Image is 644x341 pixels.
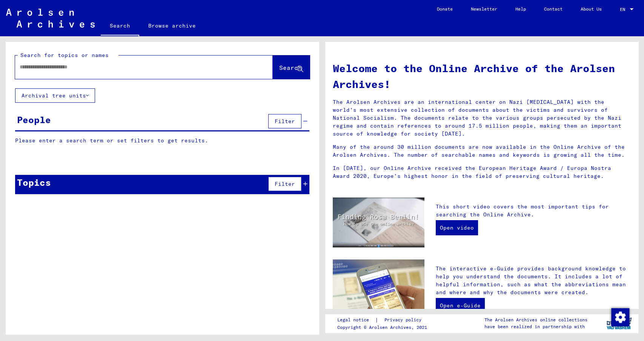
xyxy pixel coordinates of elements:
[6,9,95,28] img: Arolsen_neg.svg
[378,316,430,324] a: Privacy policy
[484,316,587,323] p: The Arolsen Archives online collections
[333,164,631,180] p: In [DATE], our Online Archive received the European Heritage Award / Europa Nostra Award 2020, Eu...
[333,143,631,159] p: Many of the around 30 million documents are now available in the Online Archive of the Arolsen Ar...
[139,17,205,35] a: Browse archive
[273,56,310,79] button: Search
[337,316,375,324] a: Legal notice
[268,177,301,191] button: Filter
[337,316,430,324] div: |
[15,88,95,103] button: Archival tree units
[20,52,109,59] mat-label: Search for topics or names
[436,298,485,313] a: Open e-Guide
[611,308,629,326] img: Zustimmung ändern
[333,198,424,247] img: video.jpg
[333,60,631,92] h1: Welcome to the Online Archive of the Arolsen Archives!
[279,64,302,71] span: Search
[15,137,309,145] p: Please enter a search term or set filters to get results.
[436,203,631,219] p: This short video covers the most important tips for searching the Online Archive.
[275,118,295,125] span: Filter
[484,323,587,330] p: have been realized in partnership with
[101,17,139,36] a: Search
[275,181,295,187] span: Filter
[268,114,301,128] button: Filter
[17,176,51,189] div: Topics
[436,265,631,296] p: The interactive e-Guide provides background knowledge to help you understand the documents. It in...
[436,220,478,235] a: Open video
[17,113,51,127] div: People
[337,324,430,331] p: Copyright © Arolsen Archives, 2021
[333,98,631,138] p: The Arolsen Archives are an international center on Nazi [MEDICAL_DATA] with the world’s most ext...
[620,6,625,12] mat-select-trigger: EN
[333,259,424,321] img: eguide.jpg
[605,314,633,333] img: yv_logo.png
